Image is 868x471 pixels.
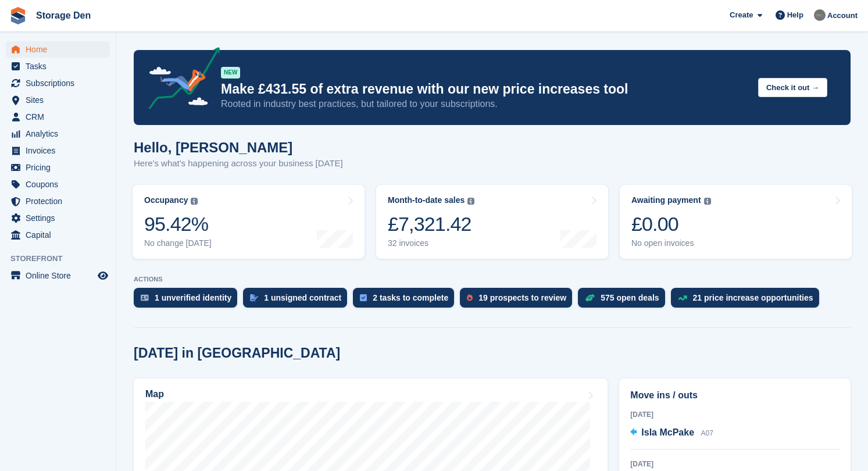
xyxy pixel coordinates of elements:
div: £7,321.42 [388,212,474,236]
a: menu [6,126,110,142]
img: prospect-51fa495bee0391a8d652442698ab0144808aea92771e9ea1ae160a38d050c398.svg [467,294,473,301]
a: menu [6,109,110,125]
img: deal-1b604bf984904fb50ccaf53a9ad4b4a5d6e5aea283cecdc64d6e3604feb123c2.svg [585,294,595,302]
a: Storage Den [31,6,95,25]
a: menu [6,227,110,243]
img: verify_identity-adf6edd0f0f0b5bbfe63781bf79b02c33cf7c696d77639b501bdc392416b5a36.svg [141,294,149,301]
div: Awaiting payment [631,195,701,205]
img: task-75834270c22a3079a89374b754ae025e5fb1db73e45f91037f5363f120a921f8.svg [360,294,367,301]
a: Isla McPake A07 [630,426,713,441]
a: menu [6,58,110,74]
div: Month-to-date sales [388,195,465,205]
div: 1 unverified identity [155,293,231,302]
a: menu [6,210,110,226]
img: Brian Barbour [814,9,826,21]
a: menu [6,92,110,108]
p: Here's what's happening across your business [DATE] [134,157,343,170]
span: Home [26,41,95,58]
div: [DATE] [630,459,840,469]
a: 1 unsigned contract [243,288,353,313]
img: icon-info-grey-7440780725fd019a000dd9b08b2336e03edf1995a4989e88bcd33f0948082b44.svg [191,198,198,205]
a: menu [6,176,110,192]
h2: [DATE] in [GEOGRAPHIC_DATA] [134,345,340,361]
h1: Hello, [PERSON_NAME] [134,140,343,155]
span: Account [827,10,858,22]
a: menu [6,159,110,176]
a: Awaiting payment £0.00 No open invoices [620,185,852,259]
span: A07 [701,429,713,437]
img: icon-info-grey-7440780725fd019a000dd9b08b2336e03edf1995a4989e88bcd33f0948082b44.svg [467,198,474,205]
div: 2 tasks to complete [373,293,448,302]
div: 95.42% [144,212,212,236]
button: Check it out → [758,78,827,97]
span: Coupons [26,176,95,192]
span: Subscriptions [26,75,95,91]
a: menu [6,41,110,58]
div: 19 prospects to review [478,293,566,302]
a: menu [6,193,110,209]
div: 32 invoices [388,238,474,248]
a: Occupancy 95.42% No change [DATE] [133,185,365,259]
a: 1 unverified identity [134,288,243,313]
span: Analytics [26,126,95,142]
p: Make £431.55 of extra revenue with our new price increases tool [221,81,749,98]
a: menu [6,75,110,91]
span: Pricing [26,159,95,176]
span: Isla McPake [641,427,694,437]
a: 21 price increase opportunities [671,288,825,313]
h2: Map [145,389,164,399]
div: 1 unsigned contract [264,293,341,302]
span: Create [730,9,753,21]
img: price-adjustments-announcement-icon-8257ccfd72463d97f412b2fc003d46551f7dbcb40ab6d574587a9cd5c0d94... [139,47,220,113]
span: Sites [26,92,95,108]
h2: Move ins / outs [630,388,840,402]
a: menu [6,267,110,284]
p: Rooted in industry best practices, but tailored to your subscriptions. [221,98,749,110]
img: icon-info-grey-7440780725fd019a000dd9b08b2336e03edf1995a4989e88bcd33f0948082b44.svg [704,198,711,205]
span: Help [787,9,803,21]
p: ACTIONS [134,276,851,283]
a: menu [6,142,110,159]
span: Online Store [26,267,95,284]
img: contract_signature_icon-13c848040528278c33f63329250d36e43548de30e8caae1d1a13099fd9432cc5.svg [250,294,258,301]
a: 575 open deals [578,288,670,313]
div: No change [DATE] [144,238,212,248]
div: £0.00 [631,212,711,236]
div: 21 price increase opportunities [693,293,813,302]
img: stora-icon-8386f47178a22dfd0bd8f6a31ec36ba5ce8667c1dd55bd0f319d3a0aa187defe.svg [9,7,27,24]
img: price_increase_opportunities-93ffe204e8149a01c8c9dc8f82e8f89637d9d84a8eef4429ea346261dce0b2c0.svg [678,295,687,301]
div: [DATE] [630,409,840,420]
a: Month-to-date sales £7,321.42 32 invoices [376,185,608,259]
span: Capital [26,227,95,243]
div: 575 open deals [601,293,659,302]
div: No open invoices [631,238,711,248]
div: Occupancy [144,195,188,205]
span: Tasks [26,58,95,74]
a: Preview store [96,269,110,283]
a: 2 tasks to complete [353,288,460,313]
div: NEW [221,67,240,78]
span: Storefront [10,253,116,265]
span: Settings [26,210,95,226]
span: Protection [26,193,95,209]
a: 19 prospects to review [460,288,578,313]
span: Invoices [26,142,95,159]
span: CRM [26,109,95,125]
